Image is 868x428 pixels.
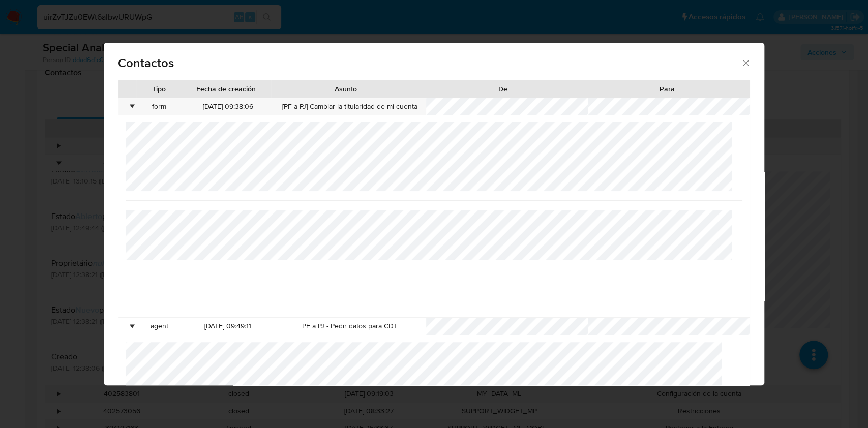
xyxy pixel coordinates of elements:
button: close [741,58,750,67]
div: Asunto [278,84,413,94]
div: De [428,84,578,94]
div: • [131,321,133,331]
span: Contactos [118,57,741,69]
div: [DATE] 09:49:11 [182,318,274,335]
div: agent [136,318,182,335]
div: Tipo [143,84,174,94]
div: Para [592,84,742,94]
div: • [131,102,133,112]
div: form [136,98,182,115]
div: Fecha de creación [189,84,264,94]
div: PF a PJ - Pedir datos para CDT [274,318,426,335]
div: [PF a PJ] Cambiar la titularidad de mi cuenta [274,98,426,115]
div: [DATE] 09:38:06 [182,98,274,115]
